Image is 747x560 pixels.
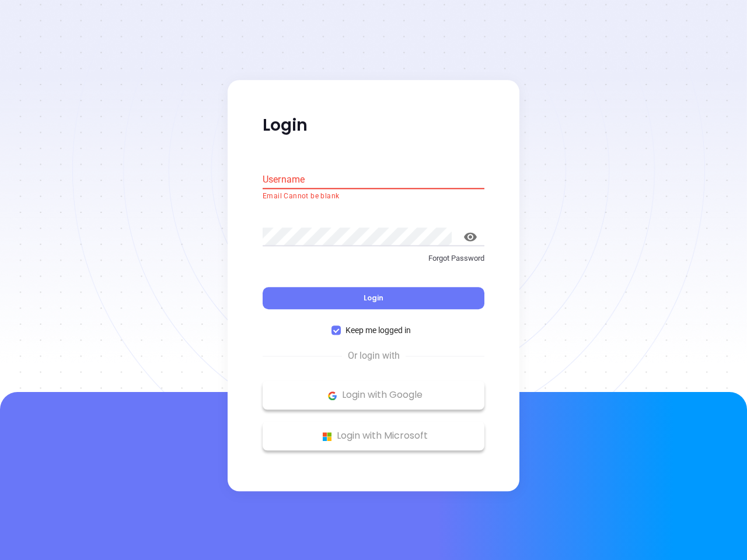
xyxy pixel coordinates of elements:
span: Login [364,293,383,303]
span: Or login with [342,349,406,363]
a: Forgot Password [263,253,484,274]
button: Google Logo Login with Google [263,381,484,410]
span: Keep me logged in [341,324,416,337]
button: Microsoft Logo Login with Microsoft [263,422,484,451]
p: Login with Microsoft [268,428,479,445]
button: toggle password visibility [456,223,484,251]
button: Login [263,288,484,310]
p: Login with Google [268,387,479,404]
p: Email Cannot be blank [263,191,484,202]
img: Google Logo [325,388,340,403]
img: Microsoft Logo [320,429,334,444]
p: Login [263,115,484,136]
p: Forgot Password [263,253,484,264]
